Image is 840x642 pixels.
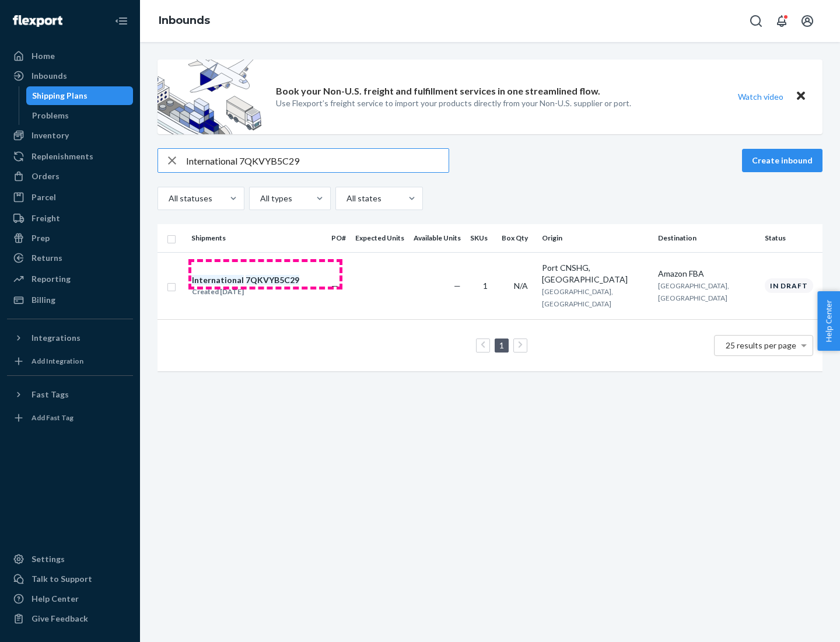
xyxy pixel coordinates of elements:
[32,50,55,62] div: Home
[167,193,169,204] input: All statuses
[817,291,840,351] button: Help Center
[7,249,133,267] a: Returns
[32,191,56,203] div: Parcel
[192,275,244,285] em: International
[483,281,488,291] span: 1
[32,232,50,244] div: Prep
[7,67,133,85] a: Inbounds
[653,224,760,252] th: Destination
[7,270,133,288] a: Reporting
[542,262,649,285] div: Port CNSHG, [GEOGRAPHIC_DATA]
[760,224,822,252] th: Status
[32,593,79,605] div: Help Center
[32,413,73,423] div: Add Fast Tag
[770,9,793,33] button: Open notifications
[793,88,808,105] button: Close
[246,275,299,285] em: 7QKVYB5C29
[276,97,631,109] p: Use Flexport’s freight service to import your products directly from your Non-U.S. supplier or port.
[26,106,134,125] a: Problems
[32,212,60,224] div: Freight
[7,329,133,347] button: Integrations
[32,170,60,182] div: Orders
[327,224,351,252] th: PO#
[32,70,67,82] div: Inbounds
[351,224,409,252] th: Expected Units
[32,613,88,624] div: Give Feedback
[32,356,83,366] div: Add Integration
[7,209,133,228] a: Freight
[7,47,133,65] a: Home
[658,268,755,280] div: Amazon FBA
[454,281,461,291] span: —
[7,589,133,608] a: Help Center
[32,130,69,141] div: Inventory
[7,352,133,371] a: Add Integration
[187,224,327,252] th: Shipments
[331,281,338,291] span: —
[7,188,133,207] a: Parcel
[32,332,80,344] div: Integrations
[409,224,466,252] th: Available Units
[192,286,299,298] div: Created [DATE]
[726,340,796,350] span: 25 results per page
[7,609,133,628] button: Give Feedback
[32,389,69,400] div: Fast Tags
[7,167,133,186] a: Orders
[537,224,653,252] th: Origin
[7,550,133,568] a: Settings
[345,193,346,204] input: All states
[276,85,600,98] p: Book your Non-U.S. freight and fulfillment services in one streamlined flow.
[514,281,528,291] span: N/A
[7,570,133,588] a: Talk to Support
[32,252,62,264] div: Returns
[7,385,133,404] button: Fast Tags
[7,147,133,166] a: Replenishments
[765,278,813,293] div: In draft
[32,294,55,306] div: Billing
[32,573,92,585] div: Talk to Support
[658,281,729,302] span: [GEOGRAPHIC_DATA], [GEOGRAPHIC_DATA]
[26,86,134,105] a: Shipping Plans
[796,9,819,33] button: Open account menu
[730,88,791,105] button: Watch video
[742,149,822,172] button: Create inbound
[32,553,65,565] div: Settings
[7,409,133,427] a: Add Fast Tag
[13,15,62,27] img: Flexport logo
[149,4,219,38] ol: breadcrumbs
[466,224,497,252] th: SKUs
[497,340,506,350] a: Page 1 is your current page
[32,273,71,285] div: Reporting
[32,151,93,162] div: Replenishments
[110,9,133,33] button: Close Navigation
[259,193,260,204] input: All types
[32,90,87,102] div: Shipping Plans
[497,224,537,252] th: Box Qty
[159,14,210,27] a: Inbounds
[32,110,69,121] div: Problems
[744,9,768,33] button: Open Search Box
[7,291,133,309] a: Billing
[186,149,449,172] input: Search inbounds by name, destination, msku...
[7,126,133,145] a: Inventory
[542,287,613,308] span: [GEOGRAPHIC_DATA], [GEOGRAPHIC_DATA]
[7,229,133,247] a: Prep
